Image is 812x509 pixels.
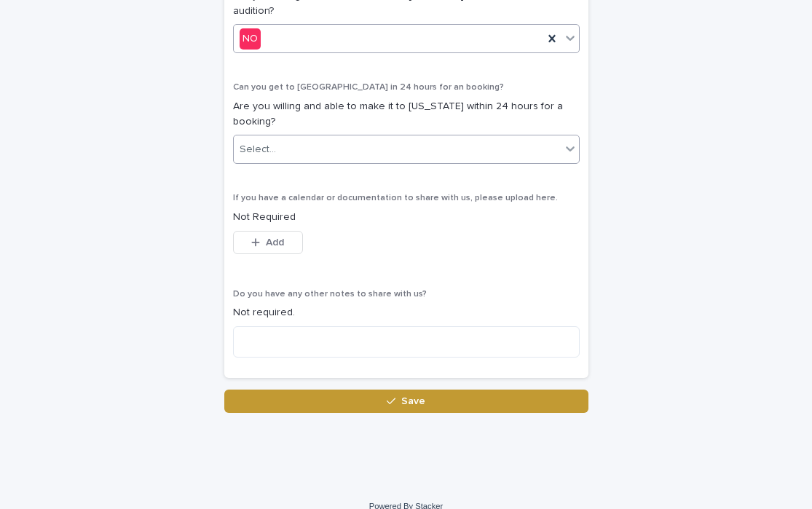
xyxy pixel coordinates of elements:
p: Are you willing and able to make it to [US_STATE] within 24 hours for a booking? [233,99,580,130]
span: If you have a calendar or documentation to share with us, please upload here. [233,194,558,202]
span: Add [266,237,284,248]
div: Select... [240,142,276,157]
p: Not Required [233,210,580,225]
span: Can you get to [GEOGRAPHIC_DATA] in 24 hours for an booking? [233,83,504,92]
div: NO [240,28,261,50]
p: Not required. [233,305,580,320]
span: Do you have any other notes to share with us? [233,290,427,299]
button: Save [224,390,588,413]
span: Save [401,396,425,406]
button: Add [233,231,303,254]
